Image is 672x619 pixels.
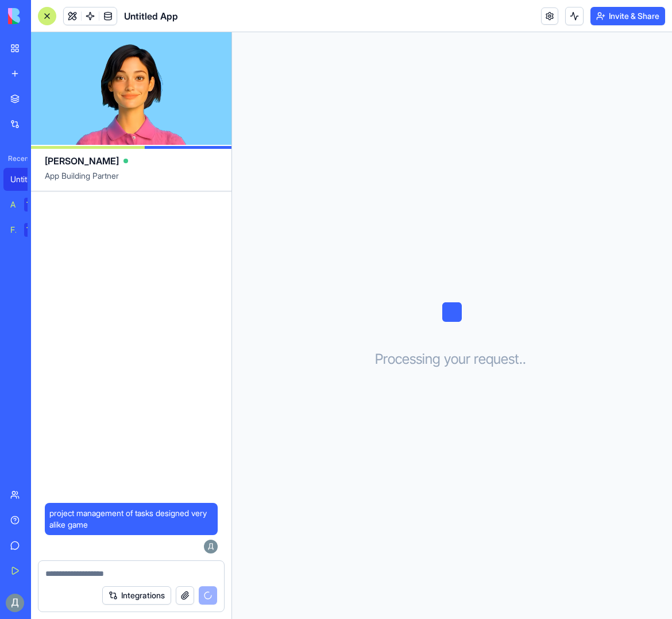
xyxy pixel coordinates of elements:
span: App Building Partner [45,170,218,191]
img: ACg8ocIWeT9O7T0HFxM1RH78JD5p5ct9sihDX3yfwC6bcIaCj8w3AQ=s96-c [204,540,218,553]
h3: Processing your request [375,350,530,368]
span: . [519,350,523,368]
button: Integrations [102,586,171,605]
a: AI Logo GeneratorTRY [3,193,49,216]
span: project management of tasks designed very alike game [49,507,213,530]
button: Invite & Share [590,7,665,25]
div: Feedback Form [10,224,16,236]
img: logo [8,8,79,24]
span: Recent [3,154,28,163]
div: AI Logo Generator [10,199,16,210]
div: Untitled App [10,174,43,185]
div: TRY [24,223,43,237]
span: [PERSON_NAME] [45,154,119,168]
a: Feedback FormTRY [3,218,49,241]
img: ACg8ocIWeT9O7T0HFxM1RH78JD5p5ct9sihDX3yfwC6bcIaCj8w3AQ=s96-c [6,594,24,612]
div: TRY [24,198,43,212]
span: Untitled App [124,9,178,23]
a: Untitled App [3,168,49,191]
span: . [523,350,526,368]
